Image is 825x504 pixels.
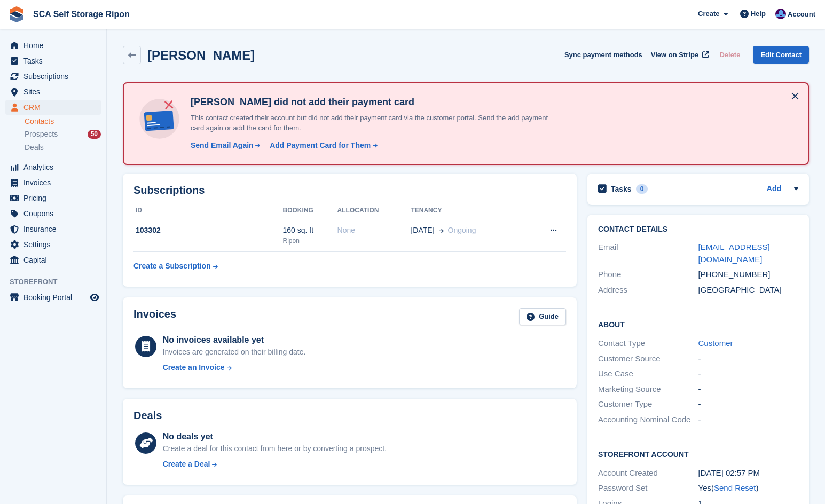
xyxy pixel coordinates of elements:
a: Edit Contact [753,46,809,64]
th: Allocation [337,202,411,219]
th: ID [133,202,283,219]
span: Storefront [10,277,106,287]
a: menu [5,191,101,206]
a: menu [5,290,101,305]
div: No invoices available yet [163,334,306,346]
span: Capital [23,253,88,267]
a: Create an Invoice [163,362,306,373]
div: Contact Type [598,337,698,350]
span: Account [788,9,815,20]
span: Insurance [23,222,88,237]
a: Customer [698,338,733,348]
div: Email [598,241,698,265]
a: Deals [25,142,101,153]
span: Pricing [23,191,88,206]
img: no-card-linked-e7822e413c904bf8b177c4d89f31251c4716f9871600ec3ca5bfc59e148c83f4.svg [137,96,182,141]
div: Invoices are generated on their billing date. [163,346,306,358]
th: Booking [283,202,337,219]
a: Guide [519,308,566,326]
span: Subscriptions [23,69,88,84]
div: Account Created [598,467,698,479]
a: menu [5,53,101,68]
h2: [PERSON_NAME] [147,48,255,62]
span: [DATE] [411,225,434,236]
div: Address [598,284,698,296]
h2: Deals [133,409,162,422]
span: Analytics [23,160,88,175]
a: menu [5,69,101,84]
button: Sync payment methods [564,46,642,64]
div: Ripon [283,236,337,246]
h2: Invoices [133,308,176,326]
a: menu [5,237,101,252]
a: Add [767,183,781,195]
span: Home [23,38,88,53]
img: Sarah Race [775,9,786,19]
span: Ongoing [448,226,476,234]
span: ( ) [711,483,758,492]
a: menu [5,160,101,175]
div: [DATE] 02:57 PM [698,467,799,479]
div: Send Email Again [191,140,254,151]
div: Use Case [598,368,698,380]
a: Create a Deal [163,459,387,470]
div: - [698,368,799,380]
div: Add Payment Card for Them [270,140,371,151]
a: menu [5,38,101,53]
span: Deals [25,143,44,153]
div: 0 [636,184,648,194]
div: Create a Subscription [133,261,211,272]
div: Password Set [598,482,698,494]
div: No deals yet [163,430,387,443]
a: menu [5,175,101,190]
span: View on Stripe [651,50,698,60]
h4: [PERSON_NAME] did not add their payment card [186,96,560,108]
span: CRM [23,100,88,115]
a: [EMAIL_ADDRESS][DOMAIN_NAME] [698,242,770,264]
div: - [698,398,799,411]
div: Customer Source [598,353,698,365]
a: Preview store [88,291,101,304]
div: Create a deal for this contact from here or by converting a prospect. [163,443,387,454]
a: menu [5,206,101,221]
p: This contact created their account but did not add their payment card via the customer portal. Se... [186,113,560,133]
div: [GEOGRAPHIC_DATA] [698,284,799,296]
div: Phone [598,269,698,281]
span: Create [698,9,719,19]
div: - [698,414,799,426]
div: Marketing Source [598,383,698,396]
div: 50 [88,130,101,139]
span: Invoices [23,175,88,190]
div: - [698,353,799,365]
div: - [698,383,799,396]
div: 160 sq. ft [283,225,337,236]
h2: Tasks [611,184,632,194]
a: Send Reset [714,483,756,492]
div: 103302 [133,225,283,236]
span: Sites [23,84,88,99]
div: Accounting Nominal Code [598,414,698,426]
div: Create an Invoice [163,362,225,373]
a: Contacts [25,116,101,127]
span: Help [751,9,766,19]
h2: Subscriptions [133,184,566,196]
div: Customer Type [598,398,698,411]
img: stora-icon-8386f47178a22dfd0bd8f6a31ec36ba5ce8667c1dd55bd0f319d3a0aa187defe.svg [9,6,25,22]
div: Create a Deal [163,459,210,470]
span: Coupons [23,206,88,221]
a: Prospects 50 [25,129,101,140]
a: menu [5,222,101,237]
div: [PHONE_NUMBER] [698,269,799,281]
h2: Contact Details [598,225,798,234]
th: Tenancy [411,202,526,219]
h2: About [598,319,798,329]
span: Booking Portal [23,290,88,305]
button: Delete [715,46,744,64]
div: None [337,225,411,236]
a: menu [5,100,101,115]
div: Yes [698,482,799,494]
h2: Storefront Account [598,448,798,459]
a: menu [5,84,101,99]
a: Create a Subscription [133,256,218,276]
span: Prospects [25,129,58,139]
